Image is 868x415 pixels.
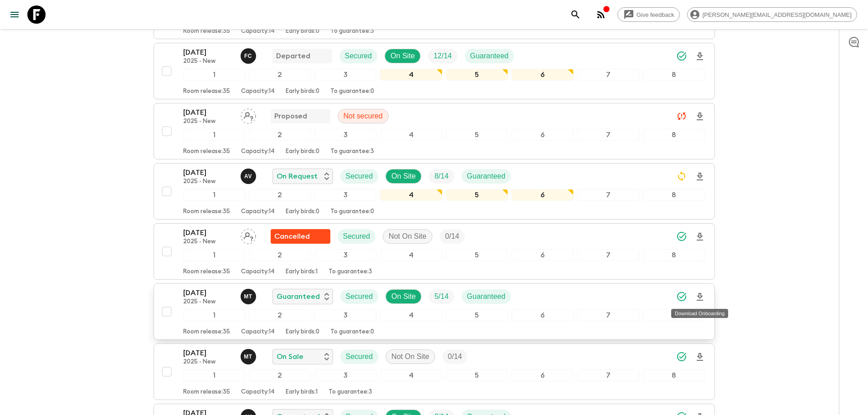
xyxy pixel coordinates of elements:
[694,292,705,302] svg: Download Onboarding
[314,69,376,81] div: 3
[241,289,258,304] button: MT
[249,369,311,381] div: 2
[286,88,319,95] p: Early birds: 0
[344,111,383,122] p: Not secured
[380,129,442,141] div: 4
[330,328,374,336] p: To guarantee: 0
[183,287,233,298] p: [DATE]
[154,283,715,340] button: [DATE]2025 - NewMatheus TenorioGuaranteedSecuredOn SiteTrip FillGuaranteed12345678Room release:35...
[577,129,639,141] div: 7
[241,111,256,118] span: Assign pack leader
[183,118,233,125] p: 2025 - New
[5,5,24,24] button: menu
[314,129,376,141] div: 3
[249,129,311,141] div: 2
[314,309,376,321] div: 3
[694,51,705,62] svg: Download Onboarding
[643,249,705,261] div: 8
[183,129,245,141] div: 1
[241,88,275,95] p: Capacity: 14
[676,231,687,242] svg: Synced Successfully
[183,369,245,381] div: 1
[330,208,374,215] p: To guarantee: 0
[249,69,311,81] div: 2
[577,189,639,201] div: 7
[330,28,374,35] p: To guarantee: 3
[183,47,233,58] p: [DATE]
[244,353,252,360] p: M T
[385,169,421,184] div: On Site
[154,163,715,220] button: [DATE]2025 - NewAndre Van BergOn RequestSecuredOn SiteTrip FillGuaranteed12345678Room release:35C...
[241,171,258,179] span: Andre Van Berg
[154,43,715,99] button: [DATE]2025 - NewFelipe CavalcantiDepartedSecuredOn SiteTrip FillGuaranteed12345678Room release:35...
[183,309,245,321] div: 1
[446,369,508,381] div: 5
[338,109,389,123] div: Not secured
[183,107,233,118] p: [DATE]
[694,352,705,363] svg: Download Onboarding
[154,103,715,159] button: [DATE]2025 - NewAssign pack leaderProposedNot secured12345678Room release:35Capacity:14Early bird...
[346,351,373,362] p: Secured
[286,389,318,396] p: Early birds: 1
[380,69,442,81] div: 4
[183,167,233,178] p: [DATE]
[577,69,639,81] div: 7
[676,51,687,61] svg: Synced Successfully
[467,171,506,182] p: Guaranteed
[383,229,432,244] div: Not On Site
[385,349,435,364] div: Not On Site
[277,351,303,362] p: On Sale
[391,171,416,182] p: On Site
[687,7,857,22] div: [PERSON_NAME][EMAIL_ADDRESS][DOMAIN_NAME]
[340,169,379,184] div: Secured
[183,58,233,65] p: 2025 - New
[385,49,421,63] div: On Site
[340,289,379,304] div: Secured
[390,51,415,61] p: On Site
[241,328,275,336] p: Capacity: 14
[429,289,454,304] div: Trip Fill
[512,189,574,201] div: 6
[286,268,318,276] p: Early birds: 1
[183,178,233,185] p: 2025 - New
[249,189,311,201] div: 2
[277,291,320,302] p: Guaranteed
[241,51,258,58] span: Felipe Cavalcanti
[183,189,245,201] div: 1
[446,129,508,141] div: 5
[244,173,252,180] p: A V
[434,171,448,182] p: 8 / 14
[271,229,330,244] div: Flash Pack cancellation
[241,28,275,35] p: Capacity: 14
[241,208,275,215] p: Capacity: 14
[277,171,318,182] p: On Request
[446,189,508,201] div: 5
[694,111,705,122] svg: Download Onboarding
[440,229,465,244] div: Trip Fill
[577,369,639,381] div: 7
[346,291,373,302] p: Secured
[286,148,319,155] p: Early birds: 0
[694,231,705,242] svg: Download Onboarding
[643,309,705,321] div: 8
[314,249,376,261] div: 3
[446,69,508,81] div: 5
[632,11,679,18] span: Give feedback
[577,249,639,261] div: 7
[183,249,245,261] div: 1
[343,231,370,242] p: Secured
[643,189,705,201] div: 8
[183,208,230,215] p: Room release: 35
[276,51,310,61] p: Departed
[241,148,275,155] p: Capacity: 14
[446,249,508,261] div: 5
[512,69,574,81] div: 6
[346,171,373,182] p: Secured
[389,231,426,242] p: Not On Site
[183,238,233,246] p: 2025 - New
[694,171,705,182] svg: Download Onboarding
[249,249,311,261] div: 2
[643,129,705,141] div: 8
[183,268,230,276] p: Room release: 35
[183,389,230,396] p: Room release: 35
